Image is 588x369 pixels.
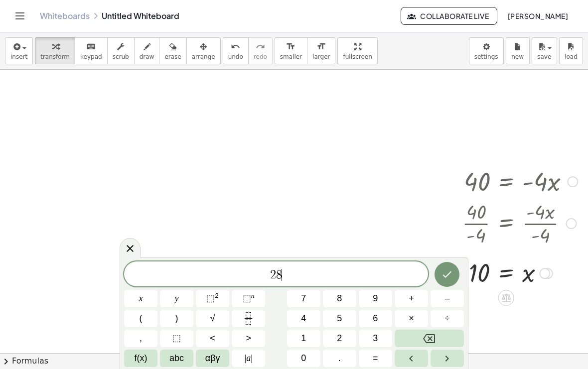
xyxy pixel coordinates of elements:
[248,37,273,64] button: redoredo
[107,37,135,64] button: scrub
[373,332,378,345] span: 3
[431,350,464,367] button: Right arrow
[395,310,428,327] button: Times
[312,53,330,60] span: larger
[287,330,320,347] button: 1
[431,310,464,327] button: Divide
[409,312,414,325] span: ×
[196,290,229,307] button: Squared
[232,310,265,327] button: Fraction
[474,53,498,60] span: settings
[159,37,186,64] button: erase
[287,290,320,307] button: 7
[246,332,251,345] span: >
[124,310,157,327] button: (
[196,310,229,327] button: Square root
[256,41,265,53] i: redo
[5,37,33,64] button: insert
[80,53,102,60] span: keypad
[287,310,320,327] button: 4
[124,330,157,347] button: ,
[282,269,282,281] span: ​
[280,53,302,60] span: smaller
[10,53,27,60] span: insert
[431,290,464,307] button: Minus
[337,312,342,325] span: 5
[498,290,514,306] div: Apply the same math to both sides of the equation
[251,292,255,299] sup: n
[409,11,489,20] span: Collaborate Live
[565,53,578,60] span: load
[395,350,428,367] button: Left arrow
[511,53,524,60] span: new
[160,290,193,307] button: y
[287,350,320,367] button: 0
[35,37,75,64] button: transform
[160,310,193,327] button: )
[172,332,181,345] span: ⬚
[175,312,178,325] span: )
[395,290,428,307] button: Plus
[338,352,341,365] span: .
[323,350,356,367] button: .
[359,350,392,367] button: Equals
[507,11,568,20] span: [PERSON_NAME]
[210,332,215,345] span: <
[251,353,253,363] span: |
[395,330,464,347] button: Backspace
[206,293,215,303] span: ⬚
[210,312,215,325] span: √
[373,312,378,325] span: 6
[359,330,392,347] button: 3
[506,37,530,64] button: new
[343,53,372,60] span: fullscreen
[307,37,335,64] button: format_sizelarger
[316,41,326,53] i: format_size
[160,350,193,367] button: Alphabet
[301,292,306,305] span: 7
[124,350,157,367] button: Functions
[275,37,307,64] button: format_sizesmaller
[301,352,306,365] span: 0
[323,330,356,347] button: 2
[223,37,249,64] button: undoundo
[160,330,193,347] button: Placeholder
[139,292,143,305] span: x
[175,292,179,305] span: y
[337,37,377,64] button: fullscreen
[323,310,356,327] button: 5
[373,292,378,305] span: 9
[169,352,184,365] span: abc
[205,352,220,365] span: αβγ
[301,312,306,325] span: 4
[373,352,378,365] span: =
[134,37,160,64] button: draw
[135,352,147,365] span: f(x)
[231,41,240,53] i: undo
[215,292,219,299] sup: 2
[409,292,414,305] span: +
[40,53,70,60] span: transform
[228,53,243,60] span: undo
[232,330,265,347] button: Greater than
[499,7,576,25] button: [PERSON_NAME]
[196,350,229,367] button: Greek alphabet
[286,41,295,53] i: format_size
[140,53,154,60] span: draw
[140,332,142,345] span: ,
[254,53,267,60] span: redo
[435,262,459,287] button: Done
[445,312,450,325] span: ÷
[469,37,504,64] button: settings
[186,37,221,64] button: arrange
[245,353,247,363] span: |
[164,53,181,60] span: erase
[12,8,28,24] button: Toggle navigation
[323,290,356,307] button: 8
[276,269,282,281] span: 8
[537,53,551,60] span: save
[270,269,276,281] span: 2
[532,37,557,64] button: save
[301,332,306,345] span: 1
[86,41,96,53] i: keyboard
